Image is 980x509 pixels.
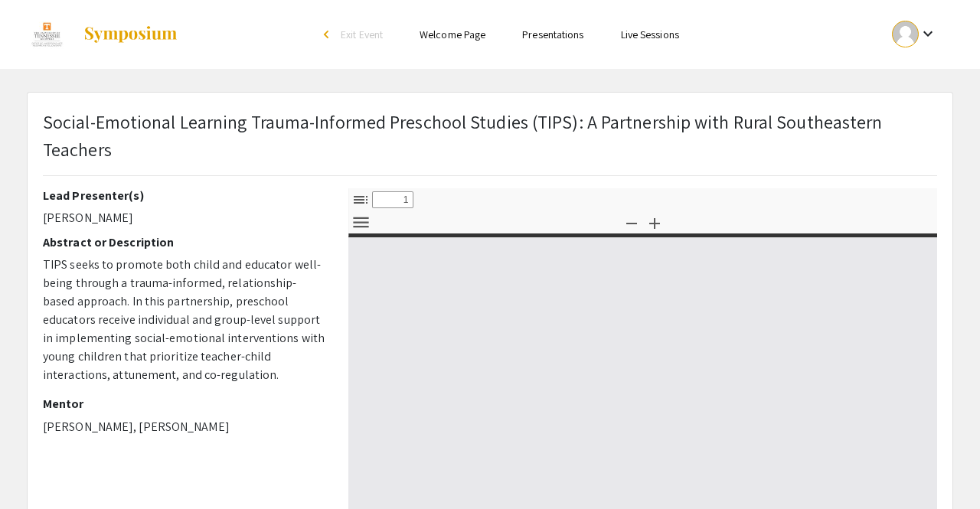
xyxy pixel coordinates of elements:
button: Zoom Out [619,211,645,233]
img: Symposium by ForagerOne [83,25,178,44]
input: Page [372,191,413,208]
h2: Abstract or Description [43,235,325,250]
p: Social-Emotional Learning Trauma-Informed Preschool Studies (TIPS): A Partnership with Rural Sout... [43,108,937,163]
div: arrow_back_ios [324,30,333,39]
a: Live Sessions [621,28,679,41]
p: [PERSON_NAME] [43,209,325,227]
img: Discovery Day 2024 [27,15,67,54]
a: Presentations [522,28,583,41]
button: Expand account dropdown [876,17,953,51]
h2: Mentor [43,396,325,411]
button: Zoom In [642,211,668,233]
a: Welcome Page [420,28,485,41]
p: TIPS seeks to promote both child and educator well-being through a trauma-informed, relationship-... [43,256,325,384]
h2: Lead Presenter(s) [43,188,325,203]
iframe: Chat [11,440,65,498]
span: Exit Event [341,28,383,41]
mat-icon: Expand account dropdown [919,24,937,43]
button: Toggle Sidebar [348,188,374,210]
p: [PERSON_NAME], [PERSON_NAME] [43,418,325,436]
a: Discovery Day 2024 [27,15,178,54]
button: Tools [348,211,374,233]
